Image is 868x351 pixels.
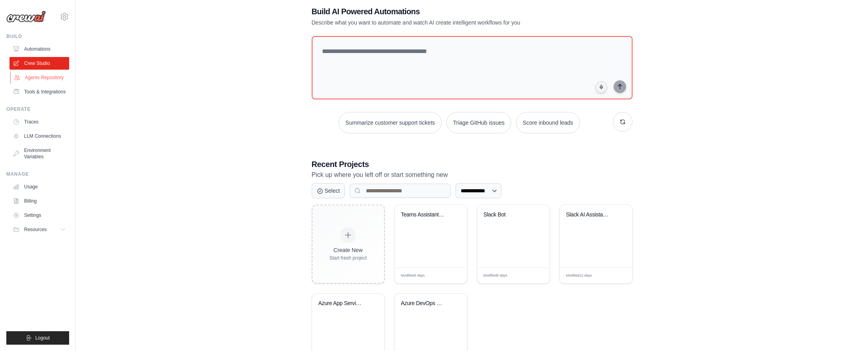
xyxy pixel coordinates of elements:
[339,112,441,133] button: Summarize customer support tickets
[484,273,508,279] span: Modified 5 days
[401,211,449,218] div: Teams Assistant Bot
[9,144,69,163] a: Environment Variables
[448,273,455,279] span: Edit
[330,255,367,261] div: Start fresh project
[531,273,537,279] span: Edit
[330,246,367,254] div: Create New
[6,331,69,345] button: Logout
[318,300,366,307] div: Azure App Services Configuration Checker
[9,116,69,128] a: Traces
[35,335,50,341] span: Logout
[6,11,46,23] img: Logo
[516,112,580,133] button: Score inbound leads
[6,33,69,40] div: Build
[9,130,69,142] a: LLM Connections
[9,180,69,193] a: Usage
[9,195,69,207] a: Billing
[10,71,70,84] a: Agents Repository
[312,159,633,170] h3: Recent Projects
[401,300,449,307] div: Azure DevOps Pipeline Creator
[9,43,69,55] a: Automations
[24,226,47,233] span: Resources
[312,170,633,180] p: Pick up where you left off or start something new
[566,211,614,218] div: Slack AI Assistant Router
[9,85,69,98] a: Tools & Integrations
[9,223,69,236] button: Resources
[6,171,69,177] div: Manage
[613,273,620,279] span: Edit
[446,112,511,133] button: Triage GitHub issues
[312,19,577,27] p: Describe what you want to automate and watch AI create intelligent workflows for you
[595,81,607,93] button: Click to speak your automation idea
[9,209,69,222] a: Settings
[312,183,345,198] button: Select
[312,6,577,17] h1: Build AI Powered Automations
[401,273,425,279] span: Modified 4 days
[613,112,633,132] button: Get new suggestions
[484,211,531,218] div: Slack Bot
[566,273,592,279] span: Modified 12 days
[6,106,69,112] div: Operate
[9,57,69,70] a: Crew Studio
